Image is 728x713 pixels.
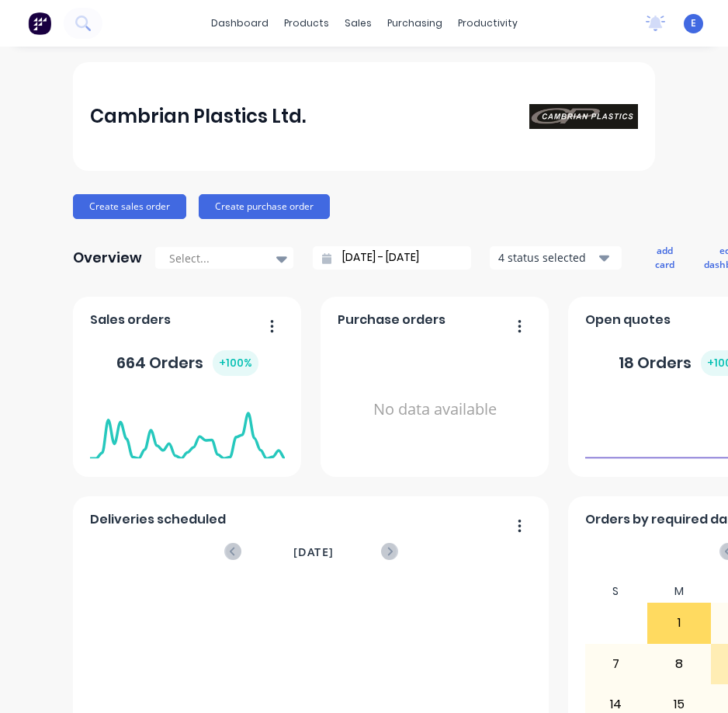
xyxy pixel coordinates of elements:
[498,249,596,266] div: 4 status selected
[199,194,330,219] button: Create purchase order
[338,311,445,329] span: Purchase orders
[691,16,696,30] span: E
[648,603,710,642] div: 1
[648,645,710,683] div: 8
[585,311,671,329] span: Open quotes
[380,12,450,35] div: purchasing
[90,311,171,329] span: Sales orders
[647,580,711,603] div: M
[585,645,647,683] div: 7
[338,336,532,482] div: No data available
[116,350,258,376] div: 664 Orders
[490,246,622,270] button: 4 status selected
[450,12,525,35] div: productivity
[529,104,638,129] img: Cambrian Plastics Ltd.
[293,544,334,561] span: [DATE]
[203,12,276,35] a: dashboard
[276,12,337,35] div: products
[73,242,142,273] div: Overview
[28,12,51,35] img: Factory
[584,580,648,603] div: S
[213,350,258,376] div: + 100 %
[645,241,685,275] button: add card
[90,101,306,132] div: Cambrian Plastics Ltd.
[73,194,186,219] button: Create sales order
[337,12,380,35] div: sales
